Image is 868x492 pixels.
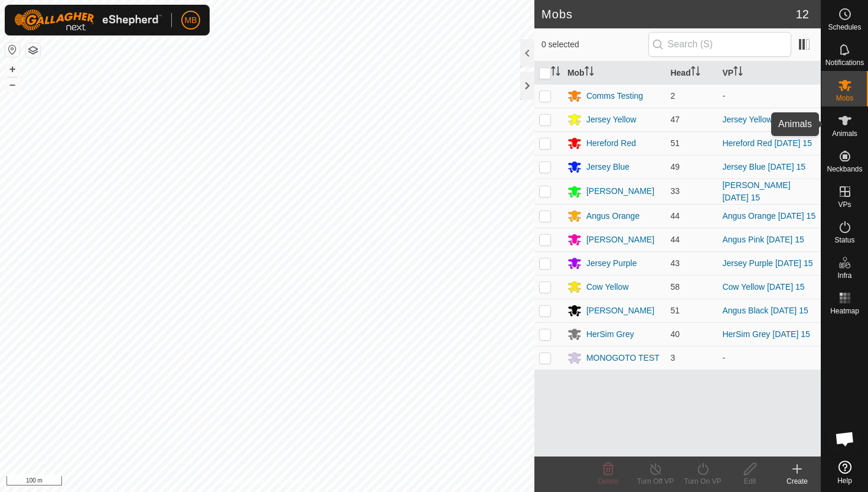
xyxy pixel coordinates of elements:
button: – [5,77,19,92]
a: Cow Yellow [DATE] 15 [722,282,804,292]
button: Reset Map [5,43,19,57]
p-sorticon: Activate to sort [733,68,743,77]
div: Jersey Yellow [586,114,637,126]
a: Jersey Blue [DATE] 15 [722,162,805,171]
span: Infra [837,272,851,279]
h2: Mobs [541,7,796,21]
p-sorticon: Activate to sort [551,68,560,77]
div: Jersey Purple [586,257,637,270]
span: Neckbands [827,166,862,173]
span: 33 [670,186,680,196]
td: - [717,346,821,370]
a: Contact Us [279,477,314,487]
div: Jersey Blue [586,161,629,173]
span: 49 [670,162,680,171]
a: Jersey Yellow [DATE] 15 [722,115,812,124]
a: Help [821,456,868,489]
div: MONOGOTO TEST [586,352,660,364]
span: 51 [670,138,680,148]
th: Head [665,61,717,85]
td: - [717,84,821,108]
button: + [5,62,19,76]
span: 47 [670,115,680,124]
span: Status [834,237,854,244]
img: Gallagher Logo [14,9,162,31]
a: Privacy Policy [220,477,265,487]
a: Angus Orange [DATE] 15 [722,211,815,221]
span: Notifications [825,59,864,66]
a: HerSim Grey [DATE] 15 [722,329,810,339]
div: HerSim Grey [586,328,634,341]
button: Map Layers [26,43,40,57]
span: 3 [670,353,675,362]
input: Search (S) [648,32,791,57]
div: Hereford Red [586,137,636,150]
a: [PERSON_NAME] [DATE] 15 [722,180,790,202]
div: [PERSON_NAME] [586,234,654,246]
span: 51 [670,306,680,315]
div: Turn On VP [679,476,726,487]
div: Create [774,476,821,487]
div: Open chat [827,421,863,457]
th: Mob [563,61,666,85]
a: Angus Pink [DATE] 15 [722,235,804,244]
span: Mobs [836,95,853,102]
span: 12 [796,5,809,23]
span: 2 [670,91,675,101]
a: Angus Black [DATE] 15 [722,306,808,315]
span: Heatmap [830,307,859,315]
span: 44 [670,235,680,244]
div: Turn Off VP [632,476,679,487]
span: Help [837,477,852,484]
div: Cow Yellow [586,281,629,293]
div: Edit [726,476,774,487]
span: 44 [670,211,680,221]
div: Angus Orange [586,210,639,222]
span: 0 selected [541,38,648,51]
th: VP [717,61,821,85]
span: 43 [670,258,680,268]
p-sorticon: Activate to sort [691,68,700,77]
span: MB [185,14,197,27]
a: Hereford Red [DATE] 15 [722,138,811,148]
div: [PERSON_NAME] [586,185,654,198]
span: Delete [598,477,619,485]
span: Animals [832,130,857,137]
div: [PERSON_NAME] [586,305,654,317]
span: VPs [838,201,851,208]
a: Jersey Purple [DATE] 15 [722,258,812,268]
div: Comms Testing [586,90,643,102]
p-sorticon: Activate to sort [585,68,594,77]
span: 40 [670,329,680,339]
span: 58 [670,282,680,292]
span: Schedules [828,24,861,31]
